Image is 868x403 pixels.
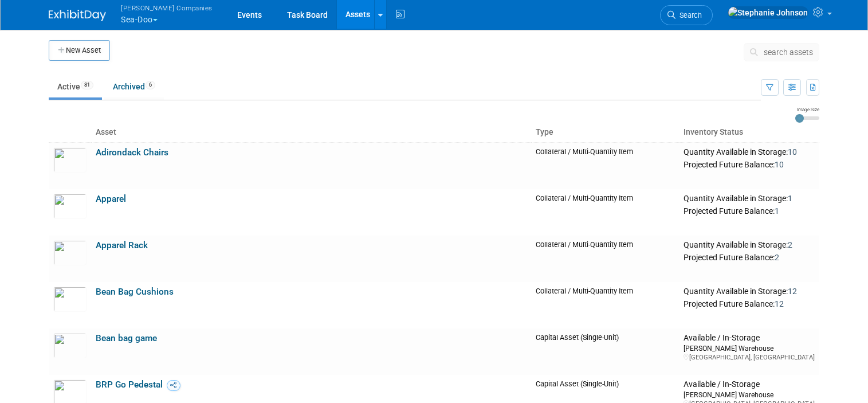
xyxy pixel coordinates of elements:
div: Image Size [795,106,819,113]
div: Quantity Available in Storage: [684,147,815,158]
a: Bean Bag Cushions [96,287,174,297]
div: [PERSON_NAME] Warehouse [684,390,815,400]
button: New Asset [49,40,110,61]
td: Collateral / Multi-Quantity Item [531,189,679,236]
a: Adirondack Chairs [96,147,168,158]
div: Projected Future Balance: [684,251,815,263]
div: [PERSON_NAME] Warehouse [684,343,815,353]
div: [GEOGRAPHIC_DATA], [GEOGRAPHIC_DATA] [684,353,815,362]
div: Available / In-Storage [684,379,815,390]
th: Type [531,123,679,142]
td: Collateral / Multi-Quantity Item [531,142,679,189]
div: Projected Future Balance: [684,204,815,217]
span: Search [675,11,702,19]
span: 81 [81,81,93,89]
div: Available / In-Storage [684,333,815,343]
span: 10 [775,160,784,169]
span: 1 [775,206,779,216]
span: [PERSON_NAME] Companies [121,2,213,14]
td: Capital Asset (Single-Unit) [531,328,679,375]
span: 12 [788,287,797,296]
a: Apparel Rack [96,240,148,251]
div: Quantity Available in Storage: [684,287,815,297]
th: Asset [91,123,531,142]
img: Stephanie Johnson [728,6,808,19]
a: Search [660,5,713,25]
a: Active81 [49,76,102,97]
span: 6 [146,81,155,89]
a: BRP Go Pedestal [96,379,163,390]
span: search assets [764,48,813,57]
div: Projected Future Balance: [684,158,815,170]
td: Collateral / Multi-Quantity Item [531,236,679,282]
span: 2 [775,253,779,262]
img: ExhibitDay [49,10,106,21]
td: Collateral / Multi-Quantity Item [531,282,679,328]
span: 1 [788,194,792,203]
a: Archived6 [104,76,164,97]
a: Bean bag game [96,333,157,343]
div: Quantity Available in Storage: [684,240,815,251]
span: 10 [788,147,797,156]
span: 12 [775,299,784,308]
span: 2 [788,240,792,249]
button: search assets [744,43,819,61]
a: Apparel [96,194,126,204]
div: Projected Future Balance: [684,297,815,310]
div: Quantity Available in Storage: [684,194,815,204]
